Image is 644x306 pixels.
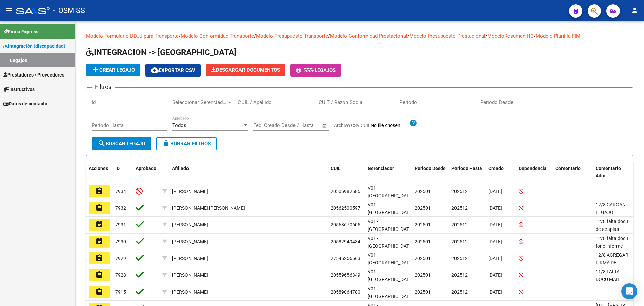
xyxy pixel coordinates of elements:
a: Modelo Formulario DDJJ para Transporte [86,33,179,39]
datatable-header-cell: Periodo Desde [412,161,449,184]
span: 20505982585 [331,189,360,194]
datatable-header-cell: Afiliado [169,161,328,184]
span: [DATE] [488,289,502,295]
span: [DATE] [488,189,502,194]
span: Periodo Desde [415,166,446,171]
datatable-header-cell: CUIL [328,161,365,184]
div: [PERSON_NAME] [172,238,208,246]
span: Gerenciador [368,166,394,171]
span: 7932 [115,205,126,211]
a: Modelo Conformidad Prestacional [330,33,407,39]
datatable-header-cell: Dependencia [516,161,553,184]
span: 7934 [115,189,126,194]
mat-icon: person [631,6,639,14]
button: Exportar CSV [145,64,201,76]
span: - [296,67,315,73]
span: Afiliado [172,166,189,171]
span: 12/8 CARGAN LEGAJO DESPUES DE SUBIR LAS FACTURAS FIRMAR MEDICO EL INFORME EI [596,202,626,261]
button: Descargar Documentos [206,64,285,76]
button: Borrar Filtros [156,137,217,150]
a: Modelo Presupuesto Prestacional [409,33,485,39]
span: Legajos [315,67,336,73]
datatable-header-cell: Aprobado [133,161,160,184]
span: V01 - [GEOGRAPHIC_DATA] [368,252,413,265]
mat-icon: assignment [95,204,103,212]
span: 20582949434 [331,239,360,244]
span: Aprobado [136,166,156,171]
mat-icon: search [98,139,106,147]
span: Seleccionar Gerenciador [172,99,227,105]
span: Buscar Legajo [98,141,145,147]
span: 202512 [451,222,468,227]
span: 202512 [451,189,468,194]
span: Exportar CSV [151,67,195,73]
mat-icon: cloud_download [151,66,159,74]
datatable-header-cell: Comentario [553,161,593,184]
datatable-header-cell: Gerenciador [365,161,412,184]
span: 202501 [415,205,431,211]
span: ID [115,166,120,171]
span: 202501 [415,189,431,194]
span: 202512 [451,239,468,244]
a: Modelo Conformidad Transporte [181,33,254,39]
span: 7915 [115,289,126,295]
span: Archivo CSV CUIL [334,123,371,128]
span: V01 - [GEOGRAPHIC_DATA] [368,286,413,299]
datatable-header-cell: Comentario Adm. [593,161,633,184]
button: Open calendar [321,122,329,130]
span: 20589064780 [331,289,360,295]
mat-icon: delete [162,139,170,147]
a: Modelo Planilla FIM [536,33,580,39]
span: 7931 [115,222,126,227]
span: Dependencia [519,166,547,171]
button: Buscar Legajo [92,137,151,150]
span: 12/8 falta docu de terapias [596,219,628,232]
span: V01 - [GEOGRAPHIC_DATA] [368,269,413,282]
div: [PERSON_NAME] [PERSON_NAME] [172,204,245,212]
span: Todos [172,122,186,129]
span: Firma Express [3,28,38,35]
span: [DATE] [488,272,502,278]
span: Descargar Documentos [211,67,280,73]
span: 202501 [415,272,431,278]
span: 7928 [115,272,126,278]
mat-icon: assignment [95,254,103,262]
span: Comentario [555,166,581,171]
span: Instructivos [3,86,35,93]
span: [DATE] [488,222,502,227]
input: Archivo CSV CUIL [371,123,409,129]
a: ModeloResumen HC [487,33,534,39]
span: INTEGRACION -> [GEOGRAPHIC_DATA] [86,48,236,57]
span: Prestadores / Proveedores [3,71,64,79]
span: 202501 [415,239,431,244]
div: [PERSON_NAME] [172,271,208,279]
span: 202512 [451,289,468,295]
mat-icon: assignment [95,187,103,195]
button: Crear Legajo [86,64,140,76]
span: [DATE] [488,256,502,261]
span: 7929 [115,256,126,261]
span: 20568670605 [331,222,360,227]
mat-icon: assignment [95,237,103,245]
div: [PERSON_NAME] [172,188,208,195]
span: Periodo Hasta [451,166,482,171]
span: 202512 [451,256,468,261]
span: V01 - [GEOGRAPHIC_DATA] [368,219,413,232]
mat-icon: help [409,119,417,127]
span: CUIL [331,166,341,171]
mat-icon: add [91,66,99,74]
div: [PERSON_NAME] [172,221,208,229]
input: End date [281,122,314,129]
div: [PERSON_NAME] [172,255,208,262]
span: Datos de contacto [3,100,47,107]
div: [PERSON_NAME] [172,288,208,296]
span: 202512 [451,205,468,211]
mat-icon: assignment [95,220,103,228]
span: 20562500597 [331,205,360,211]
datatable-header-cell: ID [113,161,133,184]
span: [DATE] [488,239,502,244]
span: V01 - [GEOGRAPHIC_DATA] [368,185,413,198]
mat-icon: menu [5,6,13,14]
span: Acciones [89,166,108,171]
span: 202501 [415,256,431,261]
